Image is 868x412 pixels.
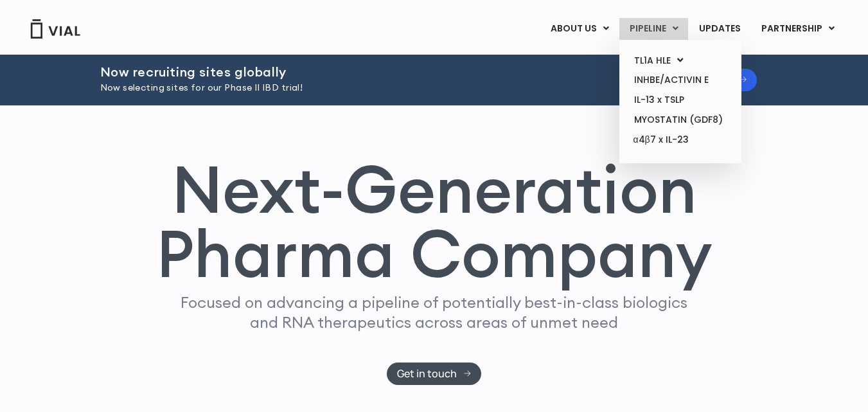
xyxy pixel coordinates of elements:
a: IL-13 x TSLP [624,90,736,110]
span: Get in touch [397,369,457,379]
a: MYOSTATIN (GDF8) [624,110,736,130]
a: α4β7 x IL-23 [624,130,736,150]
img: Vial Logo [30,19,81,39]
a: ABOUT USMenu Toggle [540,18,619,40]
p: Now selecting sites for our Phase II IBD trial! [100,81,631,95]
a: Get in touch [387,363,481,385]
a: TL1A HLEMenu Toggle [624,51,736,71]
a: INHBE/ACTIVIN E [624,70,736,90]
h2: Now recruiting sites globally [100,65,631,79]
a: UPDATES [689,18,750,40]
p: Focused on advancing a pipeline of potentially best-in-class biologics and RNA therapeutics acros... [175,292,693,332]
h1: Next-Generation Pharma Company [156,157,713,287]
a: PARTNERSHIPMenu Toggle [751,18,845,40]
a: PIPELINEMenu Toggle [619,18,688,40]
